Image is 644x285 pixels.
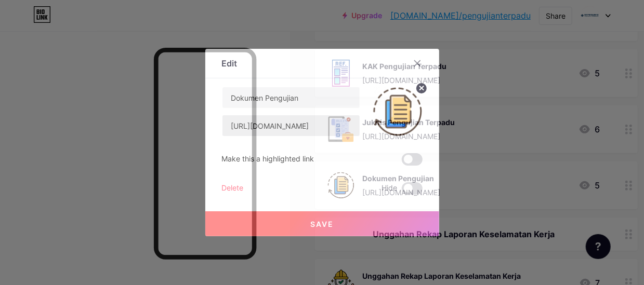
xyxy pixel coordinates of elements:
input: URL [222,115,360,136]
div: Make this a highlighted link [222,153,314,166]
span: Hide [382,182,398,195]
span: Save [310,220,334,228]
img: link_thumbnail [373,87,423,137]
div: Delete [222,182,244,195]
input: Title [222,87,360,108]
button: Save [205,211,439,236]
div: Edit [222,57,238,70]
